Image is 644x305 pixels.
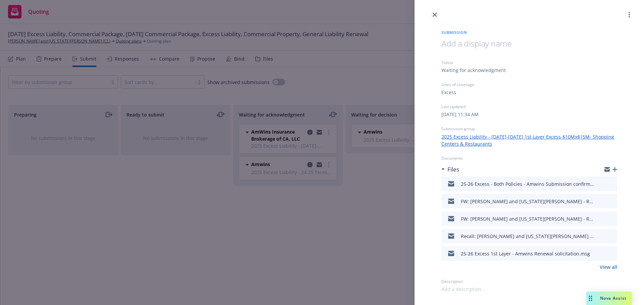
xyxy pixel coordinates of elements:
[461,198,595,205] div: FW: [PERSON_NAME] and [US_STATE][PERSON_NAME] - Renewal #CSX00050045P & #CX004RL24
[441,60,617,65] div: Status
[461,250,590,257] div: 25-26 Excess 1st Layer - Amwins Renewal solicitation.msg
[608,197,614,205] button: preview file
[598,197,603,205] button: download file
[598,232,603,240] button: download file
[441,67,506,74] div: Waiting for acknowledgment
[598,180,603,188] button: download file
[586,292,632,305] button: Nova Assist
[441,29,617,35] span: Submission
[441,89,456,96] div: Excess
[461,180,595,187] div: 25-26 Excess - Both Policies - Amwins Submission confirmation.msg
[441,126,617,132] div: Submission group
[608,249,614,257] button: preview file
[441,155,617,161] div: Documents
[441,104,617,109] div: Last updated
[441,82,617,87] div: Lines of coverage
[431,11,439,19] a: close
[441,165,459,174] div: Files
[608,215,614,223] button: preview file
[600,295,627,301] span: Nova Assist
[441,279,617,284] div: Description
[600,263,617,271] a: View all
[598,215,603,223] button: download file
[461,233,595,240] div: Recall: [PERSON_NAME] and [US_STATE][PERSON_NAME] - Renewal #CSX00050045P & #CX004RL24
[441,133,617,147] a: 2025 Excess Liability - [DATE]-[DATE] 1st Layer Excess-$10Mx$15M- Shopping Centers & Restaurants
[461,215,595,222] div: FW: [PERSON_NAME] and [US_STATE][PERSON_NAME] - Renewal #CSX00050045P & #CX004RL24
[608,232,614,240] button: preview file
[586,292,595,305] div: Drag to move
[625,11,633,19] a: more
[441,111,479,118] div: [DATE] 11:34 AM
[608,180,614,188] button: preview file
[447,165,459,174] h3: Files
[598,249,603,257] button: download file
